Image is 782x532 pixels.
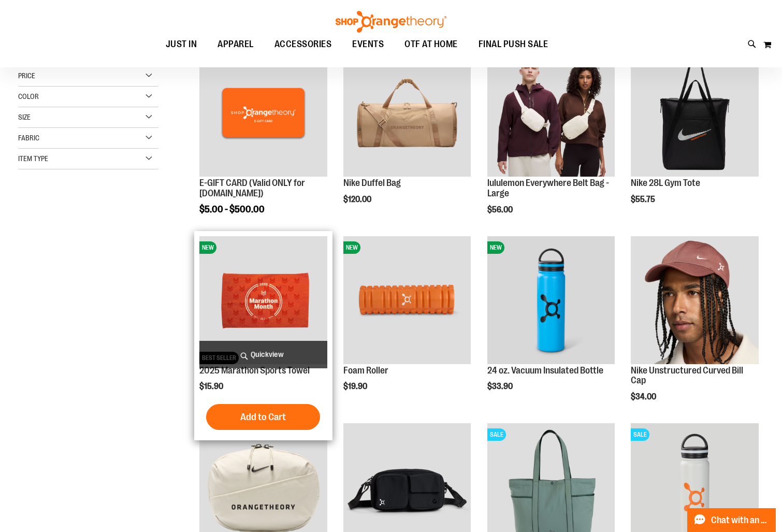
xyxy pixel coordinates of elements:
img: Foam Roller [343,236,471,364]
span: APPAREL [218,33,254,56]
a: Nike Unstructured Curved Bill Cap [631,365,743,386]
a: Nike Unstructured Curved Bill Cap [631,236,759,366]
a: Nike 28L Gym ToteNEW [631,49,759,178]
a: Nike Duffel Bag [343,178,401,188]
a: 24 oz. Vacuum Insulated Bottle [487,365,603,376]
span: Price [18,71,35,80]
img: Shop Orangetheory [334,11,448,33]
span: $56.00 [487,205,514,214]
img: lululemon Everywhere Belt Bag - Large [487,49,615,177]
span: $5.00 - $500.00 [199,204,265,214]
div: product [482,44,620,240]
span: NEW [487,241,504,254]
span: $15.90 [199,382,225,391]
span: OTF AT HOME [404,33,458,56]
a: Nike 28L Gym Tote [631,178,700,188]
div: product [338,44,476,230]
img: Nike 28L Gym Tote [631,49,759,177]
a: E-GIFT CARD (Valid ONLY for [DOMAIN_NAME]) [199,178,305,198]
button: Chat with an Expert [687,508,776,532]
a: Foam RollerNEW [343,236,471,366]
a: Nike Duffel BagNEW [343,49,471,178]
button: Add to Cart [206,404,320,430]
a: lululemon Everywhere Belt Bag - LargeNEW [487,49,615,178]
span: Item Type [18,154,48,163]
span: SALE [487,428,506,441]
span: Add to Cart [240,411,286,423]
span: $55.75 [631,195,657,204]
div: product [194,44,332,240]
img: Nike Unstructured Curved Bill Cap [631,236,759,364]
div: product [338,231,476,418]
span: $33.90 [487,382,514,391]
span: Size [18,113,31,121]
img: 2025 Marathon Sports Towel [199,236,327,364]
a: E-GIFT CARD (Valid ONLY for ShopOrangetheory.com)NEW [199,49,327,178]
span: NEW [343,241,360,254]
span: EVENTS [352,33,384,56]
span: ACCESSORIES [274,33,332,56]
div: product [626,44,764,230]
span: Chat with an Expert [711,515,770,525]
span: SALE [631,428,649,441]
span: FINAL PUSH SALE [479,33,548,56]
span: $120.00 [343,195,373,204]
span: $34.00 [631,392,658,401]
span: JUST IN [166,33,197,56]
span: Color [18,92,39,100]
a: lululemon Everywhere Belt Bag - Large [487,178,609,198]
img: 24 oz. Vacuum Insulated Bottle [487,236,615,364]
div: product [626,231,764,428]
div: product [482,231,620,418]
div: product [194,231,332,440]
img: Nike Duffel Bag [343,49,471,177]
a: Foam Roller [343,365,388,376]
span: Fabric [18,134,39,142]
a: 24 oz. Vacuum Insulated BottleNEW [487,236,615,366]
a: Quickview [199,341,327,368]
span: $19.90 [343,382,369,391]
img: E-GIFT CARD (Valid ONLY for ShopOrangetheory.com) [199,49,327,177]
a: 2025 Marathon Sports Towel [199,365,310,376]
span: NEW [199,241,216,254]
a: 2025 Marathon Sports TowelNEWBEST SELLER [199,236,327,366]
